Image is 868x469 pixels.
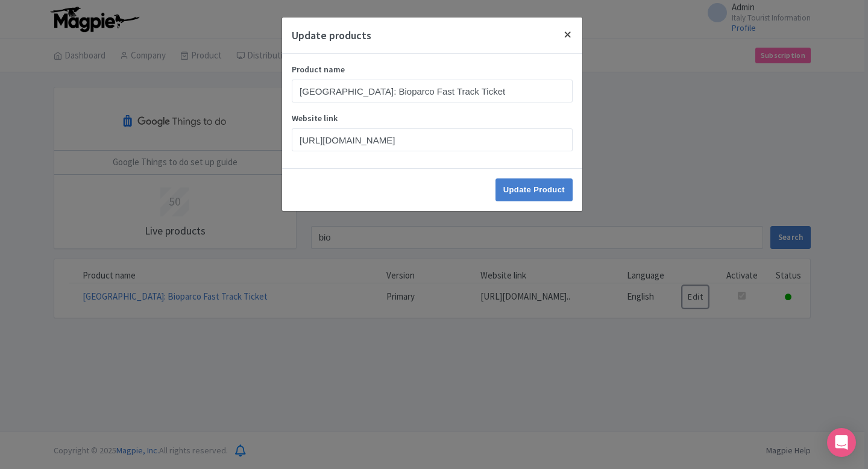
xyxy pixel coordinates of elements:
[292,27,371,43] h4: Update products
[827,428,856,457] div: Open Intercom Messenger
[292,113,338,124] span: Website link
[553,17,582,52] button: Close
[292,64,345,75] span: Product name
[292,80,573,102] input: Product name
[495,178,573,201] input: Update Product
[292,128,573,151] input: Website link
